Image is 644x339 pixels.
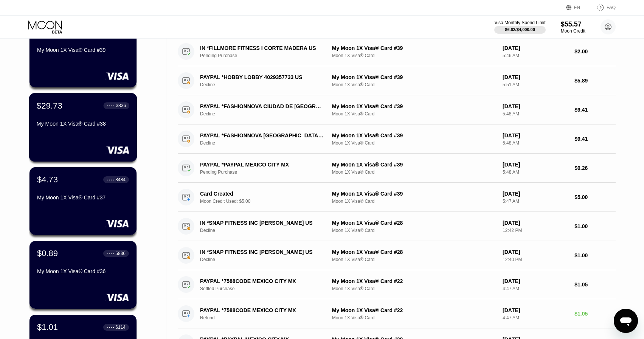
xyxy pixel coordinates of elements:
[107,326,114,328] div: ● ● ● ●
[332,278,497,284] div: My Moon 1X Visa® Card #22
[503,278,568,284] div: [DATE]
[574,48,616,54] div: $2.00
[115,251,126,256] div: 5836
[574,78,616,84] div: $5.89
[332,257,497,262] div: Moon 1X Visa® Card
[332,103,497,109] div: My Moon 1X Visa® Card #39
[37,249,58,258] div: $0.89
[332,249,497,255] div: My Moon 1X Visa® Card #28
[37,121,129,127] div: My Moon 1X Visa® Card #38
[37,101,62,110] div: $29.73
[332,74,497,80] div: My Moon 1X Visa® Card #39
[107,179,114,181] div: ● ● ● ●
[178,241,616,270] div: IN *SNAP FITNESS INC [PERSON_NAME] USDeclineMy Moon 1X Visa® Card #28Moon 1X Visa® Card[DATE]12:4...
[503,82,568,87] div: 5:51 AM
[115,177,126,182] div: 8484
[332,191,497,197] div: My Moon 1X Visa® Card #39
[503,169,568,175] div: 5:48 AM
[503,228,568,233] div: 12:42 PM
[200,199,334,204] div: Moon Credit Used: $5.00
[503,191,568,197] div: [DATE]
[561,28,585,34] div: Moon Credit
[503,315,568,320] div: 4:47 AM
[503,140,568,146] div: 5:48 AM
[332,162,497,168] div: My Moon 1X Visa® Card #39
[37,175,58,185] div: $4.73
[332,111,497,117] div: Moon 1X Visa® Card
[503,249,568,255] div: [DATE]
[574,136,616,142] div: $9.41
[29,167,137,235] div: $4.73● ● ● ●8484My Moon 1X Visa® Card #37
[37,268,129,274] div: My Moon 1X Visa® Card #36
[332,53,497,58] div: Moon 1X Visa® Card
[332,228,497,233] div: Moon 1X Visa® Card
[332,286,497,291] div: Moon 1X Visa® Card
[178,95,616,124] div: PAYPAL *FASHIONNOVA CIUDAD DE [GEOGRAPHIC_DATA]DeclineMy Moon 1X Visa® Card #39Moon 1X Visa® Card...
[574,5,580,10] div: EN
[200,111,334,117] div: Decline
[116,103,126,108] div: 3836
[178,124,616,154] div: PAYPAL *FASHIONNOVA [GEOGRAPHIC_DATA] MXDeclineMy Moon 1X Visa® Card #39Moon 1X Visa® Card[DATE]5...
[115,325,126,330] div: 6114
[200,286,334,291] div: Settled Purchase
[574,165,616,171] div: $0.26
[178,66,616,95] div: PAYPAL *HOBBY LOBBY 4029357733 USDeclineMy Moon 1X Visa® Card #39Moon 1X Visa® Card[DATE]5:51 AM$...
[37,322,58,332] div: $1.01
[178,37,616,66] div: IN *FILLMORE FITNESS I CORTE MADERA USPending PurchaseMy Moon 1X Visa® Card #39Moon 1X Visa® Card...
[503,162,568,168] div: [DATE]
[503,199,568,204] div: 5:47 AM
[200,82,334,87] div: Decline
[200,278,324,284] div: PAYPAL *7588CODE MEXICO CITY MX
[200,53,334,58] div: Pending Purchase
[574,252,616,258] div: $1.00
[561,20,585,28] div: $55.57
[503,74,568,80] div: [DATE]
[503,220,568,226] div: [DATE]
[107,252,114,255] div: ● ● ● ●
[200,169,334,175] div: Pending Purchase
[107,104,115,107] div: ● ● ● ●
[332,169,497,175] div: Moon 1X Visa® Card
[614,309,638,333] iframe: Button to launch messaging window
[332,220,497,226] div: My Moon 1X Visa® Card #28
[37,47,129,53] div: My Moon 1X Visa® Card #39
[178,154,616,183] div: PAYPAL *PAYPAL MEXICO CITY MXPending PurchaseMy Moon 1X Visa® Card #39Moon 1X Visa® Card[DATE]5:4...
[574,311,616,317] div: $1.05
[607,5,616,10] div: FAQ
[503,286,568,291] div: 4:47 AM
[332,307,497,313] div: My Moon 1X Visa® Card #22
[200,45,324,51] div: IN *FILLMORE FITNESS I CORTE MADERA US
[200,74,324,80] div: PAYPAL *HOBBY LOBBY 4029357733 US
[503,53,568,58] div: 5:46 AM
[200,307,324,313] div: PAYPAL *7588CODE MEXICO CITY MX
[200,191,324,197] div: Card Created
[200,228,334,233] div: Decline
[29,20,137,87] div: $2.73● ● ● ●2136My Moon 1X Visa® Card #39
[200,140,334,146] div: Decline
[503,111,568,117] div: 5:48 AM
[332,82,497,87] div: Moon 1X Visa® Card
[503,307,568,313] div: [DATE]
[589,4,616,11] div: FAQ
[332,140,497,146] div: Moon 1X Visa® Card
[494,20,545,25] div: Visa Monthly Spend Limit
[574,223,616,229] div: $1.00
[332,45,497,51] div: My Moon 1X Visa® Card #39
[503,45,568,51] div: [DATE]
[494,20,545,34] div: Visa Monthly Spend Limit$6.62/$4,000.00
[332,132,497,138] div: My Moon 1X Visa® Card #39
[503,103,568,109] div: [DATE]
[200,162,324,168] div: PAYPAL *PAYPAL MEXICO CITY MX
[29,241,137,309] div: $0.89● ● ● ●5836My Moon 1X Visa® Card #36
[200,315,334,320] div: Refund
[200,132,324,138] div: PAYPAL *FASHIONNOVA [GEOGRAPHIC_DATA] MX
[332,315,497,320] div: Moon 1X Visa® Card
[37,194,129,201] div: My Moon 1X Visa® Card #37
[29,93,137,161] div: $29.73● ● ● ●3836My Moon 1X Visa® Card #38
[566,4,589,11] div: EN
[178,183,616,212] div: Card CreatedMoon Credit Used: $5.00My Moon 1X Visa® Card #39Moon 1X Visa® Card[DATE]5:47 AM$5.00
[178,299,616,328] div: PAYPAL *7588CODE MEXICO CITY MXRefundMy Moon 1X Visa® Card #22Moon 1X Visa® Card[DATE]4:47 AM$1.05
[200,220,324,226] div: IN *SNAP FITNESS INC [PERSON_NAME] US
[574,194,616,200] div: $5.00
[574,107,616,113] div: $9.41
